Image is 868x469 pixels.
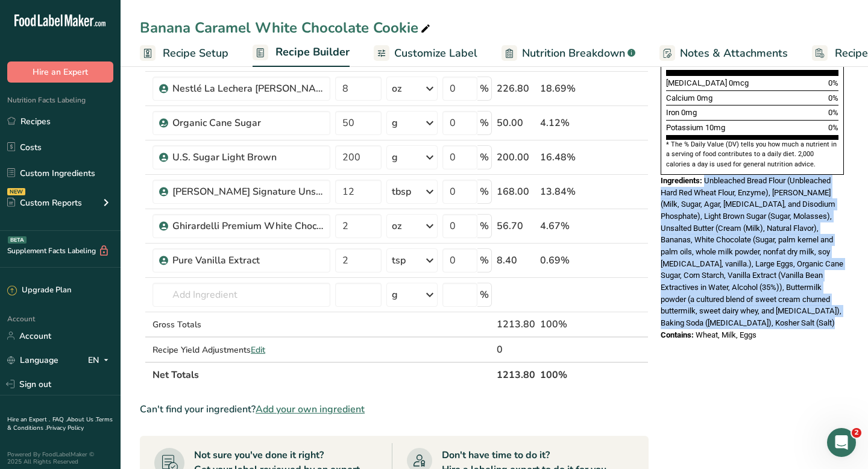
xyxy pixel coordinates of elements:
[140,17,433,39] div: Banana Caramel White Chocolate Cookie
[705,123,725,132] span: 10mg
[392,150,398,165] div: g
[140,40,228,67] a: Recipe Setup
[661,330,694,339] span: Contains:
[666,140,838,169] section: * The % Daily Value (DV) tells you how much a nutrient in a serving of food contributes to a dail...
[7,415,50,424] a: Hire an Expert .
[52,415,67,424] a: FAQ .
[494,362,538,387] th: 1213.80
[502,40,635,67] a: Nutrition Breakdown
[7,285,71,297] div: Upgrade Plan
[172,253,323,268] div: Pure Vanilla Extract
[540,253,591,268] div: 0.69%
[540,219,591,233] div: 4.67%
[256,402,365,417] span: Add your own ingredient
[497,253,535,268] div: 8.40
[666,123,703,132] span: Potassium
[153,283,330,307] input: Add Ingredient
[7,451,113,465] div: Powered By FoodLabelMaker © 2025 All Rights Reserved
[497,317,535,332] div: 1213.80
[497,342,535,357] div: 0
[394,45,477,61] span: Customize Label
[497,150,535,165] div: 200.00
[696,330,756,339] span: Wheat, Milk, Eggs
[666,108,679,117] span: Iron
[697,93,712,102] span: 0mg
[540,150,591,165] div: 16.48%
[852,428,861,438] span: 2
[729,78,749,87] span: 0mcg
[666,93,695,102] span: Calcium
[172,150,323,165] div: U.S. Sugar Light Brown
[374,40,477,67] a: Customize Label
[659,40,788,67] a: Notes & Attachments
[153,344,330,356] div: Recipe Yield Adjustments
[7,61,113,83] button: Hire an Expert
[172,184,323,199] div: [PERSON_NAME] Signature Unsalted Sweet Cream Butter
[392,81,401,96] div: oz
[497,219,535,233] div: 56.70
[666,78,727,87] span: [MEDICAL_DATA]
[681,108,697,117] span: 0mg
[392,184,411,199] div: tbsp
[251,344,265,356] span: Edit
[172,81,323,96] div: Nestlé La Lechera [PERSON_NAME]
[163,45,228,61] span: Recipe Setup
[497,116,535,130] div: 50.00
[150,362,494,387] th: Net Totals
[67,415,96,424] a: About Us .
[661,176,843,327] span: Unbleached Bread Flour (Unbleached Hard Red Wheat Flour, Enzyme), [PERSON_NAME] (Milk, Sugar, Aga...
[140,402,649,417] div: Can't find your ingredient?
[827,428,856,457] iframe: Intercom live chat
[828,93,838,102] span: 0%
[538,362,594,387] th: 100%
[540,184,591,199] div: 13.84%
[661,176,702,185] span: Ingredients:
[172,219,323,233] div: Ghirardelli Premium White Chocolate Baking Bar
[497,184,535,199] div: 168.00
[392,116,398,130] div: g
[7,350,58,371] a: Language
[392,288,398,302] div: g
[88,353,113,367] div: EN
[540,317,591,332] div: 100%
[153,318,330,331] div: Gross Totals
[253,39,350,68] a: Recipe Builder
[497,81,535,96] div: 226.80
[392,219,401,233] div: oz
[275,44,350,60] span: Recipe Builder
[828,123,838,132] span: 0%
[7,188,25,195] div: NEW
[8,236,27,244] div: BETA
[540,116,591,130] div: 4.12%
[540,81,591,96] div: 18.69%
[828,108,838,117] span: 0%
[680,45,788,61] span: Notes & Attachments
[522,45,625,61] span: Nutrition Breakdown
[392,253,406,268] div: tsp
[46,424,84,432] a: Privacy Policy
[172,116,323,130] div: Organic Cane Sugar
[7,415,113,432] a: Terms & Conditions .
[7,197,82,209] div: Custom Reports
[828,78,838,87] span: 0%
